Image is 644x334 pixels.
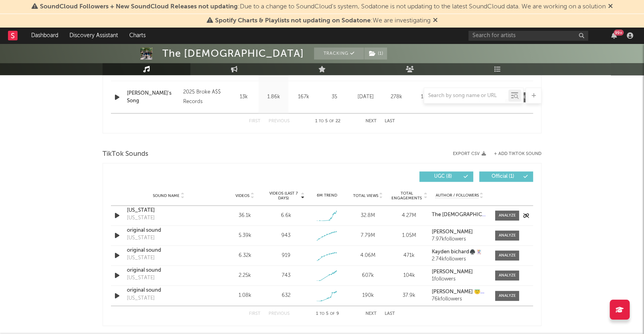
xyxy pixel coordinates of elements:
span: of [330,312,335,316]
div: 5.39k [226,232,263,240]
div: 1.05M [391,232,428,240]
strong: [PERSON_NAME] [432,269,473,274]
div: 36.1k [226,212,263,220]
a: Discovery Assistant [64,28,124,44]
button: Official(1) [479,171,533,182]
a: [PERSON_NAME] [432,269,487,275]
button: + Add TikTok Sound [494,152,541,156]
button: (1) [364,48,387,60]
div: 4.27M [391,212,428,220]
div: 7.97k followers [432,237,487,242]
button: Previous [269,312,290,316]
div: 104k [391,272,428,280]
span: to [320,312,324,316]
span: to [319,119,324,123]
a: Kayden bichard♠️🃏 [432,249,487,255]
span: Official ( 1 ) [484,174,521,179]
div: 6.6k [281,212,291,220]
button: Last [385,119,395,123]
span: Dismiss [608,4,613,10]
span: TikTok Sounds [103,149,148,159]
div: [US_STATE] [127,234,155,242]
span: Dismiss [433,18,438,24]
span: Total Engagements [391,191,423,201]
span: Spotify Charts & Playlists not updating on Sodatone [215,18,371,24]
div: 6.32k [226,252,263,260]
span: Videos (last 7 days) [267,191,300,201]
span: of [329,119,334,123]
button: Previous [269,119,290,123]
a: The [DEMOGRAPHIC_DATA] [432,212,487,218]
div: [US_STATE] [127,214,155,222]
div: 632 [281,292,290,300]
div: 607k [350,272,387,280]
a: original sound [127,247,210,254]
div: 1 followers [432,276,487,282]
a: [PERSON_NAME] [432,229,487,235]
span: ( 1 ) [364,48,387,60]
strong: [PERSON_NAME] [432,229,473,235]
div: 471k [391,252,428,260]
div: [US_STATE] [127,294,155,302]
a: original sound [127,227,210,235]
button: Tracking [314,48,364,60]
button: Last [385,312,395,316]
strong: Kayden bichard♠️🃏 [432,249,482,254]
span: SoundCloud Followers + New SoundCloud Releases not updating [40,4,238,10]
button: 99+ [611,32,617,39]
div: 1.08k [226,292,263,300]
div: 2.74k followers [432,256,487,262]
div: 6M Trend [308,193,346,199]
span: : Due to a change to SoundCloud's system, Sodatone is not updating to the latest SoundCloud data.... [40,4,606,10]
div: 99 + [614,30,624,36]
span: UGC ( 8 ) [425,174,461,179]
div: 1 5 22 [306,117,350,126]
button: Export CSV [453,151,486,156]
button: First [249,119,261,123]
button: UGC(8) [419,171,473,182]
div: [US_STATE] [127,274,155,282]
div: 4.06M [350,252,387,260]
button: First [249,312,261,316]
span: : We are investigating [215,18,431,24]
a: original sound [127,266,210,274]
span: Videos [235,193,249,198]
div: 743 [281,272,290,280]
div: 919 [281,252,290,260]
a: Dashboard [26,28,64,44]
a: Charts [124,28,151,44]
span: Total Views [353,193,378,198]
a: [PERSON_NAME] 😇🤗💓😋 [432,289,487,295]
div: 1 5 9 [306,309,350,319]
div: 7.79M [350,232,387,240]
div: 943 [281,232,290,240]
div: [US_STATE] [127,254,155,262]
div: The [DEMOGRAPHIC_DATA] [162,48,304,60]
strong: The [DEMOGRAPHIC_DATA] [432,212,500,217]
span: Sound Name [153,193,180,198]
button: Next [365,119,377,123]
div: 76k followers [432,296,487,302]
a: [US_STATE] [127,207,210,215]
div: 32.8M [350,212,387,220]
a: original sound [127,286,210,294]
button: Next [365,312,377,316]
strong: [PERSON_NAME] 😇🤗💓😋 [432,289,500,294]
div: 37.9k [391,292,428,300]
div: 2.25k [226,272,263,280]
span: Author / Followers [435,193,478,198]
div: 190k [350,292,387,300]
input: Search by song name or URL [424,93,508,99]
input: Search for artists [468,31,588,41]
button: + Add TikTok Sound [486,152,541,156]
